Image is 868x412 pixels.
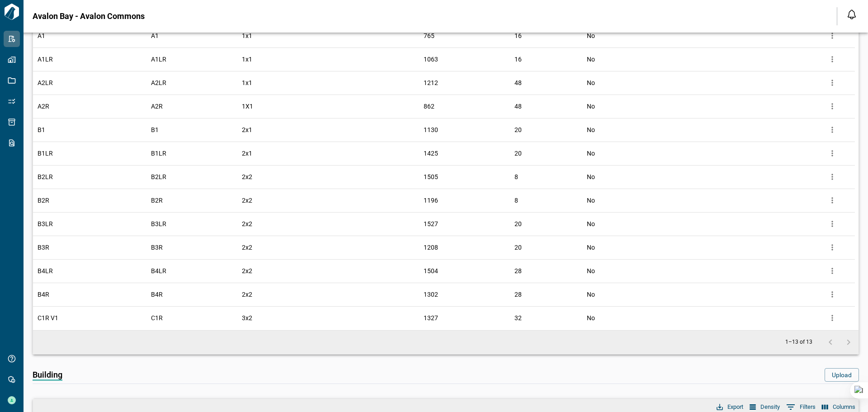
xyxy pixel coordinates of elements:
[587,55,595,64] span: No
[826,311,839,325] button: more
[514,314,522,322] span: 32
[242,243,252,252] span: 2x2
[151,243,163,252] span: B3R
[514,103,522,110] span: 48
[514,126,522,133] span: 20
[38,78,53,87] span: A2LR
[151,266,166,275] span: B4LR
[151,102,163,111] span: A2R
[514,291,522,298] span: 28
[424,313,438,322] span: 1327
[38,196,49,205] span: B2R
[514,32,522,39] span: 16
[587,31,595,40] span: No
[826,29,839,43] button: more
[242,219,252,228] span: 2x2
[151,290,163,299] span: B4R
[587,243,595,252] span: No
[151,31,159,40] span: A1
[514,244,522,251] span: 20
[33,12,145,21] span: Avalon Bay - Avalon Commons
[826,241,839,254] button: more
[424,149,438,158] span: 1425
[587,196,595,205] span: No
[587,149,595,158] span: No
[151,78,166,87] span: A2LR
[826,217,839,231] button: more
[424,290,438,299] span: 1302
[826,194,839,207] button: more
[38,125,45,134] span: B1
[424,102,434,111] span: 862
[587,125,595,134] span: No
[151,55,166,64] span: A1LR
[242,78,252,87] span: 1x1
[424,196,438,205] span: 1196
[151,313,163,322] span: C1R
[424,125,438,134] span: 1130
[38,219,53,228] span: B3LR
[826,76,839,90] button: more
[587,78,595,87] span: No
[242,172,252,181] span: 2x2
[38,102,49,111] span: A2R
[826,288,839,301] button: more
[514,267,522,275] span: 28
[785,339,812,345] p: 1–13 of 13
[587,313,595,322] span: No
[587,290,595,299] span: No
[826,123,839,137] button: more
[33,370,62,381] span: Building
[826,52,839,66] button: more
[38,149,53,158] span: B1LR
[242,196,252,205] span: 2x2
[38,290,49,299] span: B4R
[151,219,166,228] span: B3LR
[514,79,522,86] span: 48
[424,219,438,228] span: 1527
[242,266,252,275] span: 2x2
[424,78,438,87] span: 1212
[151,125,159,134] span: B1
[424,243,438,252] span: 1208
[242,31,252,40] span: 1x1
[38,172,53,181] span: B2LR
[151,196,163,205] span: B2R
[826,170,839,184] button: more
[826,99,839,113] button: more
[587,266,595,275] span: No
[825,368,859,382] button: Upload
[242,102,253,111] span: 1X1
[514,220,522,227] span: 20
[38,243,49,252] span: B3R
[514,173,518,180] span: 8
[424,55,438,64] span: 1063
[38,313,58,322] span: C1R V1
[38,266,53,275] span: B4LR
[38,55,53,64] span: A1LR
[151,149,166,158] span: B1LR
[826,147,839,160] button: more
[242,313,252,322] span: 3x2
[587,102,595,111] span: No
[424,266,438,275] span: 1504
[424,31,434,40] span: 765
[587,172,595,181] span: No
[242,125,252,134] span: 2x1
[151,172,166,181] span: B2LR
[514,197,518,204] span: 8
[826,264,839,278] button: more
[242,290,252,299] span: 2x2
[38,31,45,40] span: A1
[242,149,252,158] span: 2x1
[844,7,859,22] button: Open notification feed
[514,56,522,63] span: 16
[587,219,595,228] span: No
[514,150,522,157] span: 20
[242,55,252,64] span: 1x1
[424,172,438,181] span: 1505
